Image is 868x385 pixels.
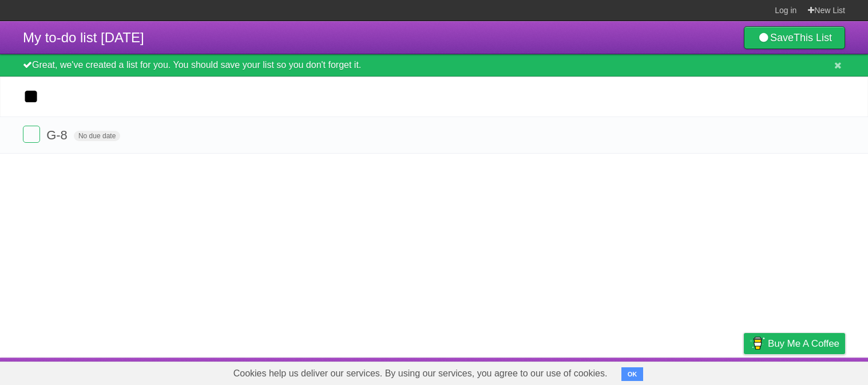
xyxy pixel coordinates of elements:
[690,360,715,382] a: Terms
[729,360,759,382] a: Privacy
[222,362,619,385] span: Cookies help us deliver our services. By using our services, you agree to our use of cookies.
[23,30,144,45] span: My to-do list [DATE]
[794,32,832,43] b: This List
[744,333,845,354] a: Buy me a coffee
[74,131,120,141] span: No due date
[23,126,40,143] label: Done
[629,360,676,382] a: Developers
[46,128,70,142] span: G-8
[773,360,845,382] a: Suggest a feature
[768,334,839,354] span: Buy me a coffee
[750,334,765,353] img: Buy me a coffee
[621,367,644,381] button: OK
[592,360,616,382] a: About
[744,26,845,49] a: SaveThis List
